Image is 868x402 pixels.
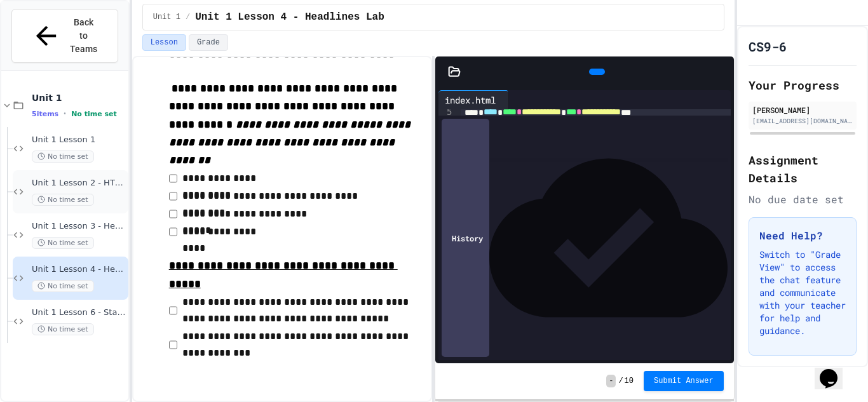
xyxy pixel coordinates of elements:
span: No time set [32,151,94,163]
button: Grade [189,34,228,51]
button: Lesson [142,34,186,51]
span: Back to Teams [69,16,98,56]
p: Switch to "Grade View" to access the chat feature and communicate with your teacher for help and ... [759,248,846,337]
span: Unit 1 [32,92,126,104]
div: index.html [438,93,502,107]
span: No time set [32,280,94,292]
span: • [64,109,66,119]
h1: CS9-6 [749,37,787,55]
span: No time set [32,237,94,249]
div: [EMAIL_ADDRESS][DOMAIN_NAME] [752,116,853,126]
div: 5 [438,106,454,119]
span: - [606,375,616,387]
h2: Your Progress [749,76,857,94]
span: 10 [625,376,634,386]
button: Submit Answer [644,371,724,391]
iframe: chat widget [815,351,855,389]
span: 5 items [32,110,58,118]
span: Unit 1 Lesson 1 [32,135,126,145]
span: No time set [32,194,94,206]
span: Unit 1 Lesson 3 - Headers and Paragraph tags [32,221,126,232]
span: Unit 1 Lesson 4 - Headlines Lab [195,10,384,25]
span: / [618,376,623,386]
div: [PERSON_NAME] [752,104,853,116]
span: No time set [32,323,94,335]
span: Unit 1 [153,12,180,22]
span: Submit Answer [654,376,714,386]
span: / [186,12,190,22]
div: No due date set [749,192,857,207]
span: Unit 1 Lesson 2 - HTML Doc Setup [32,178,126,189]
button: Back to Teams [11,9,118,63]
span: Unit 1 Lesson 6 - Station Activity [32,307,126,318]
span: No time set [71,110,117,118]
span: Unit 1 Lesson 4 - Headlines Lab [32,264,126,275]
div: index.html [438,90,509,109]
h2: Assignment Details [749,151,857,187]
div: History [442,119,489,357]
h3: Need Help? [759,228,846,243]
